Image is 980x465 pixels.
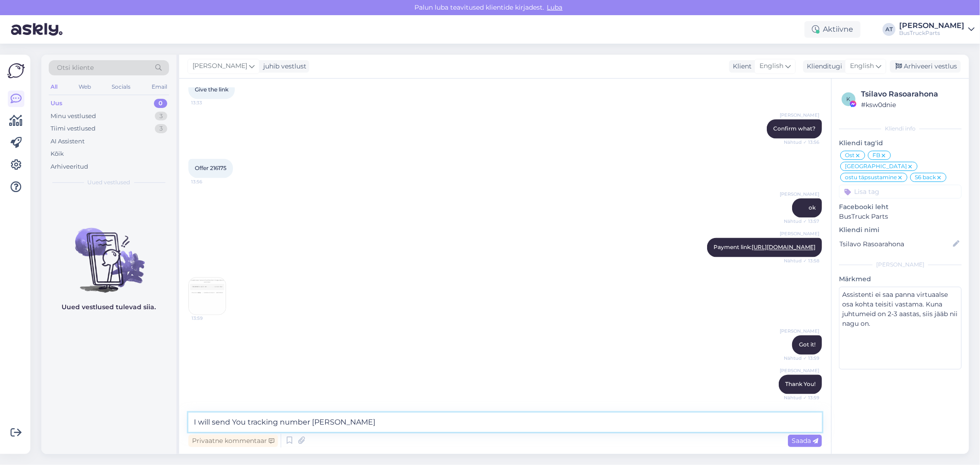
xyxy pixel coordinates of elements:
span: Nähtud ✓ 13:56 [784,139,819,146]
span: English [759,61,783,71]
div: 0 [154,99,167,108]
div: AT [883,23,895,36]
div: Tiimi vestlused [51,124,96,133]
span: 13:56 [191,179,226,186]
div: # ksw0dnie [861,100,959,110]
span: [PERSON_NAME] [780,231,819,238]
div: Minu vestlused [51,112,96,121]
span: [PERSON_NAME] [780,191,819,198]
div: Kõik [51,149,64,159]
span: Give the link [195,86,228,93]
div: Kliendi info [839,125,962,133]
span: Nähtud ✓ 13:57 [784,218,819,225]
div: All [49,81,59,93]
span: Saada [792,437,818,445]
span: Uued vestlused [88,178,130,187]
img: Askly Logo [7,62,25,79]
span: ok [809,204,816,211]
span: [PERSON_NAME] [780,368,819,374]
span: Offer 216175 [195,165,227,172]
span: Payment link: [714,244,816,251]
span: Nähtud ✓ 13:59 [784,395,819,402]
div: Tsilavo Rasoarahona [861,89,959,100]
span: [GEOGRAPHIC_DATA] [845,164,907,169]
div: [PERSON_NAME] [899,22,964,29]
p: BusTruck Parts [839,212,962,221]
p: Kliendi tag'id [839,138,962,148]
div: Aktiivne [804,21,861,38]
div: Klienditugi [803,62,842,71]
span: English [850,61,874,71]
div: Socials [110,81,132,93]
span: Confirm what? [773,125,816,132]
div: juhib vestlust [260,62,306,71]
div: Web [77,81,93,93]
input: Lisa tag [839,185,962,198]
div: Arhiveeritud [51,162,88,171]
span: Otsi kliente [57,63,94,73]
span: S6 back [915,175,936,180]
textarea: I will send You tracking number [PERSON_NAME] [188,413,822,432]
img: Attachment [189,278,226,315]
span: Thank You! [785,381,816,388]
div: [PERSON_NAME] [839,261,962,269]
div: AI Assistent [51,137,85,146]
span: Ost [845,153,855,158]
div: BusTruckParts [899,29,964,37]
span: Got it! [799,341,816,348]
div: Arhiveeri vestlus [890,60,961,73]
div: Uus [51,99,62,108]
img: No chats [41,211,176,294]
span: Luba [544,3,566,11]
span: Nähtud ✓ 13:59 [784,355,819,362]
p: Kliendi nimi [839,225,962,235]
p: Märkmed [839,274,962,284]
span: [PERSON_NAME] [780,112,819,119]
textarea: Assistenti ei saa panna virtuaalse osa kohta teisiti vastama. Kuna juhtumeid on 2-3 aastas, siis ... [839,287,962,369]
input: Lisa nimi [839,239,951,249]
span: ostu täpsustamine [845,175,897,180]
p: Uued vestlused tulevad siia. [62,302,156,312]
a: [URL][DOMAIN_NAME] [752,244,816,251]
div: 3 [155,112,167,121]
div: Klient [729,62,752,71]
p: Facebooki leht [839,202,962,212]
span: FB [872,153,880,158]
span: Nähtud ✓ 13:58 [784,258,819,265]
a: [PERSON_NAME]BusTruckParts [899,22,974,37]
div: Email [150,81,169,93]
span: [PERSON_NAME] [193,61,247,71]
span: 13:33 [191,100,226,107]
div: Privaatne kommentaar [188,435,278,447]
span: [PERSON_NAME] [780,328,819,335]
span: 13:59 [192,315,226,322]
div: 3 [155,124,167,133]
span: k [847,96,851,102]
